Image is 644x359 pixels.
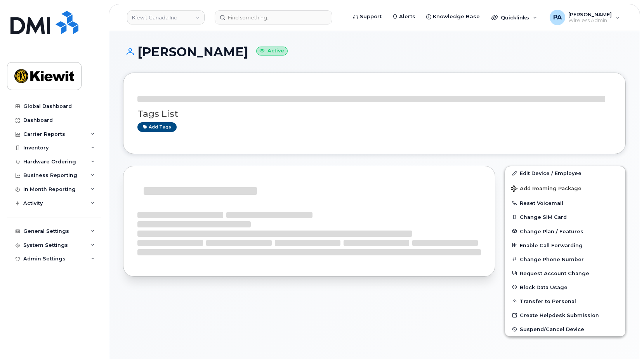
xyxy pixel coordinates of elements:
[505,166,625,180] a: Edit Device / Employee
[505,196,625,210] button: Reset Voicemail
[505,280,625,294] button: Block Data Usage
[505,252,625,266] button: Change Phone Number
[137,109,611,119] h3: Tags List
[137,122,177,132] a: Add tags
[505,238,625,252] button: Enable Call Forwarding
[505,210,625,224] button: Change SIM Card
[505,294,625,308] button: Transfer to Personal
[123,45,626,59] h1: [PERSON_NAME]
[511,186,582,193] span: Add Roaming Package
[520,228,583,234] span: Change Plan / Features
[256,47,288,55] small: Active
[505,308,625,322] a: Create Helpdesk Submission
[505,322,625,336] button: Suspend/Cancel Device
[520,242,583,248] span: Enable Call Forwarding
[505,266,625,280] button: Request Account Change
[505,224,625,238] button: Change Plan / Features
[520,326,584,332] span: Suspend/Cancel Device
[505,180,625,196] button: Add Roaming Package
